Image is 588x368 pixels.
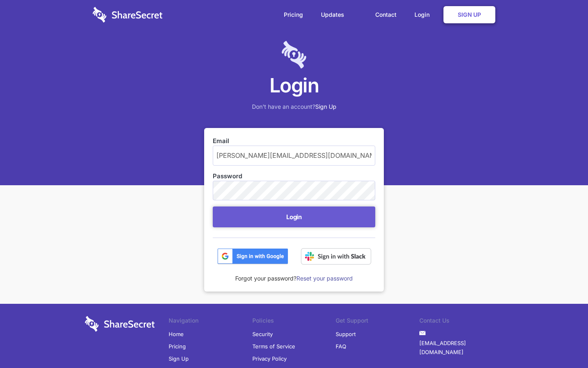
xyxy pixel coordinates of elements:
a: FAQ [336,340,346,352]
label: Password [213,172,375,181]
a: Pricing [276,2,311,27]
a: Contact [367,2,405,27]
a: Reset your password [296,275,353,282]
li: Navigation [169,316,252,328]
div: Forgot your password? [213,265,375,283]
a: Privacy Policy [252,352,287,365]
a: Pricing [169,340,186,352]
img: logo-lt-purple-60x68@2x-c671a683ea72a1d466fb5d642181eefbee81c4e10ba9aed56c8e1d7e762e8086.png [282,41,306,69]
img: logo-wordmark-white-trans-d4663122ce5f474addd5e946df7df03e33cb6a1c49d2221995e7729f52c070b2.svg [93,7,163,22]
li: Policies [252,316,336,328]
li: Get Support [336,316,419,328]
a: Sign Up [169,352,189,365]
a: Security [252,328,273,340]
a: Sign Up [443,6,495,23]
a: Support [336,328,356,340]
label: Email [213,137,375,146]
a: Terms of Service [252,340,295,352]
img: Sign in with Slack [301,248,371,265]
a: [EMAIL_ADDRESS][DOMAIN_NAME] [419,337,503,359]
a: Home [169,328,184,340]
img: logo-wordmark-white-trans-d4663122ce5f474addd5e946df7df03e33cb6a1c49d2221995e7729f52c070b2.svg [85,316,155,332]
li: Contact Us [419,316,503,328]
img: btn_google_signin_dark_normal_web@2x-02e5a4921c5dab0481f19210d7229f84a41d9f18e5bdafae021273015eeb... [217,248,288,265]
button: Login [213,206,375,227]
a: Sign Up [315,103,336,110]
a: Login [406,2,442,27]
